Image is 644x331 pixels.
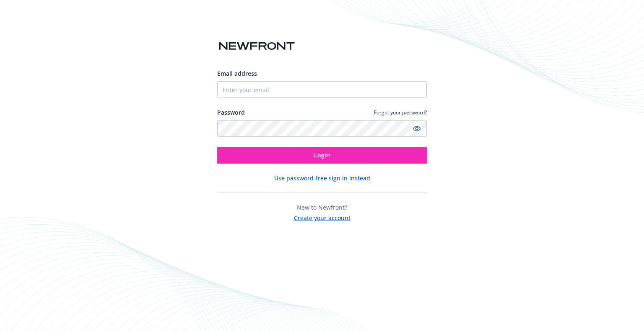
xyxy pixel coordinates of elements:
[217,81,427,98] input: Enter your email
[217,120,427,137] input: Enter your password
[412,123,422,133] a: Show password
[374,109,427,116] a: Forgot your password?
[217,39,296,54] img: Newfront logo
[217,108,245,117] label: Password
[274,174,370,182] button: Use password-free sign in instead
[314,151,330,159] span: Login
[294,212,351,222] button: Create your account
[217,69,257,77] span: Email address
[297,203,347,211] span: New to Newfront?
[217,147,427,164] button: Login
